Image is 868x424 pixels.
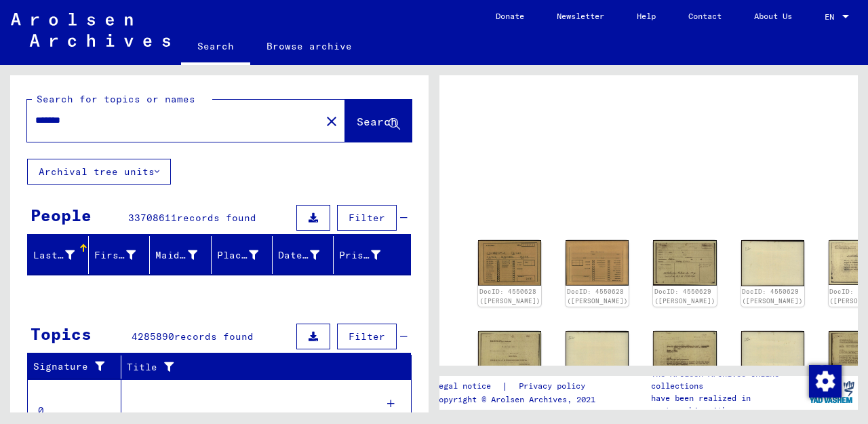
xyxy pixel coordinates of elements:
div: Signature [33,360,111,374]
span: Filter [349,212,385,224]
span: records found [177,212,256,224]
button: Archival tree units [27,159,171,185]
a: DocID: 4550628 ([PERSON_NAME]) [479,288,540,305]
a: DocID: 4550629 ([PERSON_NAME]) [654,288,715,305]
button: Search [345,100,412,142]
span: Filter [349,330,385,343]
mat-label: Search for topics or names [37,93,195,105]
mat-header-cell: Maiden Name [150,236,211,274]
div: | [434,379,601,393]
img: 002.jpg [741,240,804,286]
div: Maiden Name [155,244,214,266]
img: 002.jpg [741,331,804,422]
span: 33708611 [128,212,177,224]
a: DocID: 4550628 ([PERSON_NAME]) [567,288,628,305]
div: Topics [31,322,92,346]
span: Search [357,115,397,128]
p: The Arolsen Archives online collections [651,368,806,392]
div: Last Name [33,248,75,263]
a: DocID: 4550629 ([PERSON_NAME]) [742,288,803,305]
img: 001.jpg [478,331,541,376]
mat-header-cell: Last Name [28,236,89,274]
div: Prisoner # [339,248,380,263]
img: Change consent [809,365,842,398]
div: Signature [33,356,124,378]
button: Filter [337,205,397,231]
a: Browse archive [250,30,368,62]
img: 001.jpg [478,240,541,286]
mat-icon: close [323,113,340,130]
a: Legal notice [434,379,502,393]
span: 4285890 [132,330,174,343]
div: Date of Birth [278,248,319,263]
img: 002.jpg [566,240,629,286]
img: 001.jpg [653,240,716,286]
div: Date of Birth [278,244,336,266]
img: Arolsen_neg.svg [11,13,170,47]
a: Privacy policy [508,379,601,393]
div: People [31,203,92,227]
div: First Name [94,244,153,266]
div: Title [127,360,384,374]
div: Place of Birth [217,244,275,266]
p: Copyright © Arolsen Archives, 2021 [434,393,601,406]
button: Clear [318,107,345,134]
mat-header-cell: Place of Birth [212,236,273,274]
img: 001.jpg [653,331,716,421]
a: Search [181,30,250,65]
button: Filter [337,324,397,349]
span: EN [825,12,840,22]
div: Last Name [33,244,92,266]
div: Prisoner # [339,244,397,266]
div: First Name [94,248,136,263]
div: Maiden Name [155,248,197,263]
span: records found [174,330,254,343]
p: have been realized in partnership with [651,392,806,417]
div: Place of Birth [217,248,258,263]
mat-header-cell: Prisoner # [334,236,410,274]
img: 002.jpg [566,331,629,377]
img: yv_logo.png [806,375,857,409]
mat-header-cell: First Name [89,236,150,274]
mat-header-cell: Date of Birth [273,236,334,274]
div: Title [127,356,398,378]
